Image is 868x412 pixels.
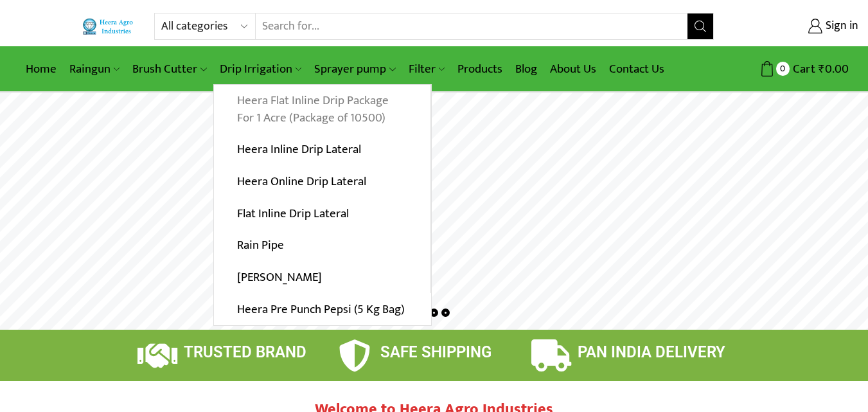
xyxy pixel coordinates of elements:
a: Home [19,54,63,84]
span: ₹ [819,59,825,79]
span: Sign in [822,18,858,35]
span: PAN INDIA DELIVERY [578,343,725,361]
a: Contact Us [603,54,671,84]
a: 0 Cart ₹0.00 [727,57,849,81]
a: About Us [544,54,603,84]
a: Heera Flat Inline Drip Package For 1 Acre (Package of 10500) [214,85,430,134]
a: Brush Cutter [126,54,213,84]
a: Heera Inline Drip Lateral [214,134,430,166]
a: Sign in [733,15,858,38]
span: Cart [790,60,815,78]
a: Products [451,54,509,84]
a: [PERSON_NAME] [214,262,430,294]
a: Blog [509,54,544,84]
bdi: 0.00 [819,59,849,79]
a: Heera Online Drip Lateral [214,166,430,198]
span: TRUSTED BRAND [184,343,306,361]
a: Raingun [63,54,126,84]
button: Search button [687,13,713,39]
a: Filter [402,54,451,84]
input: Search for... [256,13,687,39]
a: Rain Pipe [214,229,430,262]
span: 0 [776,62,790,75]
span: SAFE SHIPPING [380,343,492,361]
a: Flat Inline Drip Lateral [214,197,430,229]
a: Drip Irrigation [213,54,308,84]
a: Sprayer pump [308,54,402,84]
a: Heera Pre Punch Pepsi (5 Kg Bag) [214,293,431,325]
